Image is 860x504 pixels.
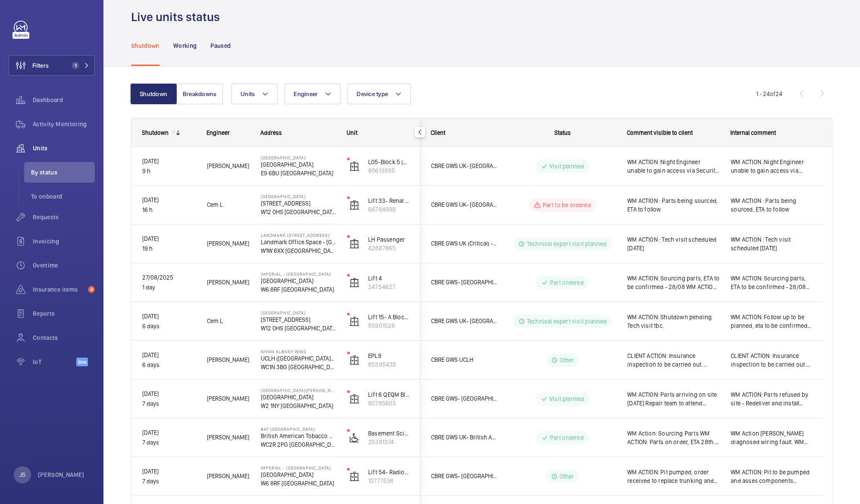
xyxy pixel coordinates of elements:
span: Filters [32,61,49,70]
div: Press SPACE to select this row. [420,224,823,263]
span: Client [431,129,445,136]
span: [PERSON_NAME] [207,277,250,287]
span: CBRE GWS UCLH [431,355,497,365]
p: [DATE] [142,350,196,360]
div: Press SPACE to select this row. [131,186,420,224]
p: [DATE] [142,467,196,476]
button: Shutdown [130,84,177,104]
p: 80613935 [368,166,410,175]
p: 6 days [142,321,196,331]
p: [DATE] [142,389,196,399]
p: Other [560,472,574,481]
span: [PERSON_NAME] [207,161,250,171]
span: Address [260,129,282,136]
span: WM ACTION :Night Engineer unable to gain access via Security, Re-schedule [DATE] [731,158,812,175]
p: British American Tobacco Global Headquarters [261,432,336,440]
span: Cem L. [207,200,250,210]
p: [PERSON_NAME] [38,470,84,479]
p: 19 h [142,244,196,254]
span: WM ACTION : Tech visit scheduled [DATE] [731,235,812,252]
p: Visit planned [549,162,584,171]
h1: Live units status [131,9,225,25]
span: Contacts [33,333,95,342]
p: BAT [GEOGRAPHIC_DATA] [261,426,336,432]
button: Engineer [285,84,341,104]
p: JS [19,470,25,479]
span: Comment visible to client [627,129,693,136]
p: 24754627 [368,283,410,291]
span: Cem L. [207,316,250,326]
p: Other [560,356,574,364]
span: Invoicing [33,237,95,246]
img: elevator.svg [349,471,360,482]
span: Beta [76,358,88,366]
p: Part to be ordered [542,201,591,209]
span: Reports [33,309,95,318]
p: 6 days [142,360,196,370]
img: elevator.svg [349,239,360,249]
img: elevator.svg [349,394,360,404]
span: CBRE GWS UK- [GEOGRAPHIC_DATA] ([GEOGRAPHIC_DATA]) [431,200,497,210]
span: Requests [33,213,95,221]
span: WM ACTION : Parts being sourced, ETA to follow [627,196,719,214]
div: Press SPACE to select this row. [420,186,823,224]
span: Units [33,144,95,152]
p: 1 day [142,283,196,292]
span: WM ACTION: Pit to be pumped and asses components affected. Date of works TBC. 21/08 [731,468,812,485]
span: CBRE GWS UK- British American Tobacco Globe House [431,432,497,442]
span: By status [31,168,95,177]
div: Press SPACE to select this row. [131,147,420,186]
button: Filters1 [9,55,95,76]
span: [PERSON_NAME] [207,355,250,365]
p: [GEOGRAPHIC_DATA] [261,194,336,199]
p: [DATE] [142,195,196,205]
span: To onboard [31,192,95,201]
span: Dashboard [33,96,95,104]
p: Lift 33- Renal Building (LH) Building 555 [368,196,410,205]
button: Device type [347,84,411,104]
p: W6 8RF [GEOGRAPHIC_DATA] [261,285,336,294]
button: Units [231,84,278,104]
p: 85395435 [368,360,410,369]
p: W6 8RF [GEOGRAPHIC_DATA] [261,479,336,488]
span: 1 - 24 24 [756,91,782,97]
span: [PERSON_NAME] [207,471,250,481]
p: 66784898 [368,205,410,214]
span: Internal comment [730,129,776,136]
p: [GEOGRAPHIC_DATA] [261,310,336,315]
span: CBRE GWS- [GEOGRAPHIC_DATA] ([GEOGRAPHIC_DATA][PERSON_NAME]) [431,394,497,404]
p: Part ordered [550,278,583,287]
p: 9 h [142,166,196,176]
p: W1W 6XX [GEOGRAPHIC_DATA] [261,246,336,255]
span: WM ACTION : Parts being sourced, ETA to follow [731,196,812,214]
span: CBRE GWS UK- [GEOGRAPHIC_DATA] (Critical) [431,161,497,171]
p: 7 days [142,438,196,448]
button: Breakdowns [176,84,223,104]
span: WM ACTION: Sourcing parts, ETA to be confirmed - 28/08 [GEOGRAPHIC_DATA] WM ACTION: on order, ETA... [731,274,812,291]
img: elevator.svg [349,355,360,365]
p: NHNN Albany Wing [261,349,336,354]
span: Status [554,129,571,136]
span: 1 [72,62,79,69]
p: EPL9 [368,352,410,360]
span: [PERSON_NAME] [207,432,250,442]
p: [GEOGRAPHIC_DATA] [261,160,336,169]
p: L05-Block 5 (2FLR) [368,158,410,166]
span: Insurance items [33,285,84,294]
p: E9 6BU [GEOGRAPHIC_DATA] [261,169,336,177]
p: [DATE] [142,311,196,321]
span: Activity Monitoring [33,120,95,128]
span: Device type [357,90,388,97]
img: elevator.svg [349,277,360,288]
p: 7 days [142,399,196,409]
span: IoT [33,358,76,366]
p: Technical expert visit planned [527,240,607,248]
span: CBRE GWS UK- [GEOGRAPHIC_DATA] ([GEOGRAPHIC_DATA]) [431,316,497,326]
p: 7 days [142,476,196,486]
div: Unit [347,129,410,136]
span: WM ACTION: Pit pumped, order received to replace trunking and wiring in the pit. Date of works TB... [627,468,719,485]
span: Engineer [206,129,230,136]
span: CLIENT ACTION: Insurance inspection to be carried out. [DATE]. 22/08 [627,352,719,369]
p: 25391374 [368,438,410,446]
p: Imperial - [GEOGRAPHIC_DATA] [261,465,336,470]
